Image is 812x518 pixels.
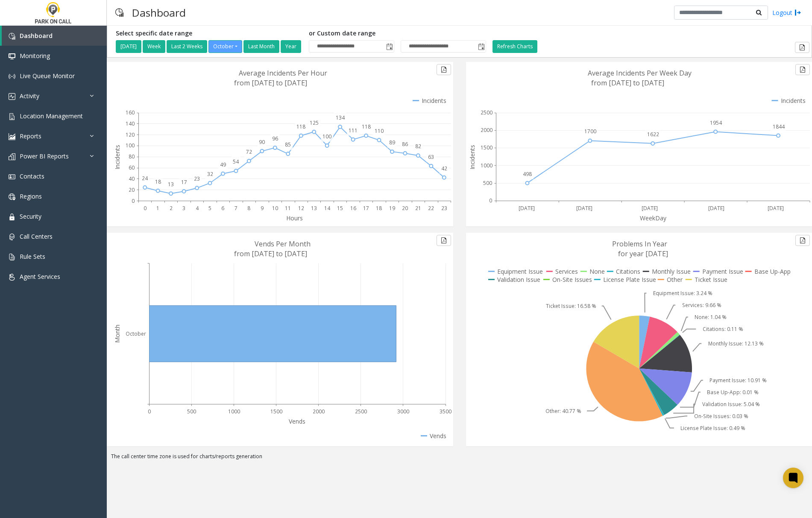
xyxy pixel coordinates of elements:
text: 2 [170,205,173,212]
span: Power BI Reports [20,152,69,160]
div: The call center time zone is used for charts/reports generation [107,453,812,465]
text: Problems In Year [612,239,667,249]
text: 3500 [440,408,451,415]
text: Base Up-App: 0.01 % [707,389,759,396]
text: for year [DATE] [618,249,668,258]
text: 17 [363,205,369,212]
text: Other: 40.77 % [545,407,581,415]
text: 60 [129,164,135,171]
img: 'icon' [9,33,15,40]
text: 11 [285,205,291,212]
text: Validation Issue: 5.04 % [702,401,760,408]
button: Refresh Charts [492,40,537,53]
text: Average Incidents Per Week Day [588,68,692,78]
img: 'icon' [9,234,15,240]
button: Export to pdf [437,64,451,75]
text: 1954 [710,119,722,126]
text: from [DATE] to [DATE] [591,78,664,88]
text: License Plate Issue: 0.49 % [680,424,745,432]
text: 54 [233,158,239,165]
span: Live Queue Monitor [20,72,75,80]
text: 3000 [397,408,409,415]
text: Average Incidents Per Hour [239,68,327,78]
text: October [126,330,146,337]
text: from [DATE] to [DATE] [234,249,307,258]
span: Reports [20,132,41,140]
span: Security [20,212,41,220]
text: [DATE] [708,205,724,212]
text: 14 [324,205,331,212]
button: Year [281,40,301,53]
text: 1622 [647,131,659,138]
span: Agent Services [20,272,60,281]
span: Toggle popup [476,41,486,53]
text: 13 [311,205,317,212]
text: 110 [375,127,384,135]
text: Citations: 0.11 % [703,325,743,333]
text: None: 1.04 % [695,313,727,321]
a: Dashboard [2,26,107,46]
text: 23 [194,175,200,182]
text: 3 [182,205,185,212]
text: 82 [415,143,421,150]
button: Export to pdf [437,235,451,246]
h3: Dashboard [128,2,190,23]
text: 2500 [355,408,367,415]
span: Activity [20,92,39,100]
text: 23 [441,205,447,212]
text: 500 [483,179,492,187]
text: 20 [402,205,408,212]
img: logout [794,8,801,17]
img: 'icon' [9,173,15,180]
text: 0 [148,408,151,415]
text: 20 [129,186,135,193]
text: Equipment Issue: 3.24 % [653,290,712,297]
span: Contacts [20,172,44,180]
span: Toggle popup [384,41,394,53]
text: Vends [289,417,305,425]
text: Incidents [113,145,121,170]
text: 1500 [481,144,492,152]
text: [DATE] [576,205,592,212]
text: 18 [376,205,382,212]
text: 22 [428,205,434,212]
text: 21 [415,205,421,212]
text: 17 [181,179,187,186]
text: Monthly Issue: 12.13 % [708,340,764,347]
text: 2500 [481,109,492,116]
span: Call Centers [20,232,53,240]
text: 86 [402,140,408,148]
img: pageIcon [115,2,123,23]
h5: Select specific date range [116,30,302,37]
text: 13 [168,181,174,188]
text: 32 [207,170,213,178]
text: 72 [246,148,252,155]
span: Location Management [20,112,83,120]
text: 0 [144,205,147,212]
text: 18 [155,178,161,185]
text: 160 [126,109,135,116]
text: 500 [187,408,196,415]
img: 'icon' [9,274,15,281]
text: 1 [156,205,159,212]
text: 4 [196,205,199,212]
text: 24 [142,175,148,182]
text: 498 [523,170,532,178]
text: 90 [259,138,265,146]
button: [DATE] [116,40,141,53]
img: 'icon' [9,153,15,160]
text: 5 [208,205,211,212]
button: Export to pdf [795,235,810,246]
text: [DATE] [768,205,784,212]
button: Export to pdf [795,42,809,53]
text: 6 [221,205,224,212]
span: Dashboard [20,32,53,40]
text: Vends Per Month [255,239,311,249]
span: Monitoring [20,52,50,60]
span: Rule Sets [20,252,45,260]
button: October [208,40,242,53]
text: 1000 [228,408,240,415]
text: WeekDay [640,214,667,222]
text: Hours [286,214,303,222]
text: 1000 [481,162,492,169]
